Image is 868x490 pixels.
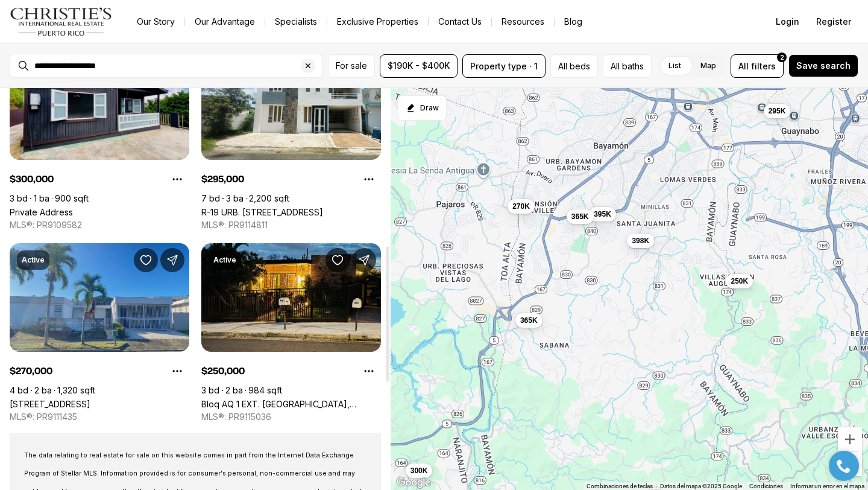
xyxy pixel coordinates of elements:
[508,199,535,213] button: 270K
[749,483,783,489] a: Condiciones
[589,207,616,221] button: 395K
[165,167,189,191] button: Property options
[398,95,447,121] button: Start drawing
[751,60,776,72] span: filters
[788,54,858,77] button: Save search
[127,13,184,30] a: Our Story
[10,399,90,409] a: 69 AMAPOLA, TOA ALTA PR, 00953
[160,248,184,272] button: Share Property
[357,167,381,191] button: Property options
[838,427,862,451] button: Acercar
[764,104,791,118] button: 295K
[380,54,458,78] button: $190K - $400K
[301,54,322,77] button: Clear search input
[790,483,864,489] a: Informar un error en el mapa
[731,276,748,285] span: 250K
[165,359,189,383] button: Property options
[134,248,158,272] button: Save Property: 69 AMAPOLA
[388,61,450,71] span: $190K - $400K
[325,248,350,272] button: Save Property: Bloq AQ 1 EXT. VILLA RICA
[738,60,749,72] span: All
[571,211,589,221] span: 365K
[201,399,381,409] a: Bloq AQ 1 EXT. VILLA RICA, BAYAMON PR, 00959
[520,316,538,325] span: 365K
[22,255,45,265] p: Active
[10,7,113,36] img: logo
[731,54,784,78] button: Allfilters2
[336,61,367,71] span: For sale
[429,13,491,30] button: Contact Us
[213,255,236,265] p: Active
[780,52,784,62] span: 2
[627,233,654,247] button: 398K
[660,483,742,489] span: Datos del mapa ©2025 Google
[352,248,376,272] button: Share Property
[816,17,851,27] span: Register
[406,463,433,477] button: 300K
[410,465,428,475] span: 300K
[769,106,786,116] span: 295K
[492,13,554,30] a: Resources
[328,54,375,78] button: For sale
[550,54,598,78] button: All beds
[462,54,546,78] button: Property type · 1
[201,207,323,217] a: R-19 URB. JARDINES DE CAPARRA M-14, BAYAMON PR, 00959
[776,17,799,27] span: Login
[512,201,530,211] span: 270K
[567,209,594,223] button: 365K
[603,54,652,78] button: All baths
[659,55,691,77] label: List
[632,235,649,245] span: 398K
[185,13,265,30] a: Our Advantage
[555,13,592,30] a: Blog
[10,207,73,217] a: Private Address
[357,359,381,383] button: Property options
[769,10,807,34] button: Login
[515,313,542,328] button: 365K
[796,61,851,71] span: Save search
[809,10,858,34] button: Register
[691,55,726,77] label: Map
[327,13,428,30] a: Exclusive Properties
[594,209,611,219] span: 395K
[726,273,753,288] button: 250K
[265,13,327,30] a: Specialists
